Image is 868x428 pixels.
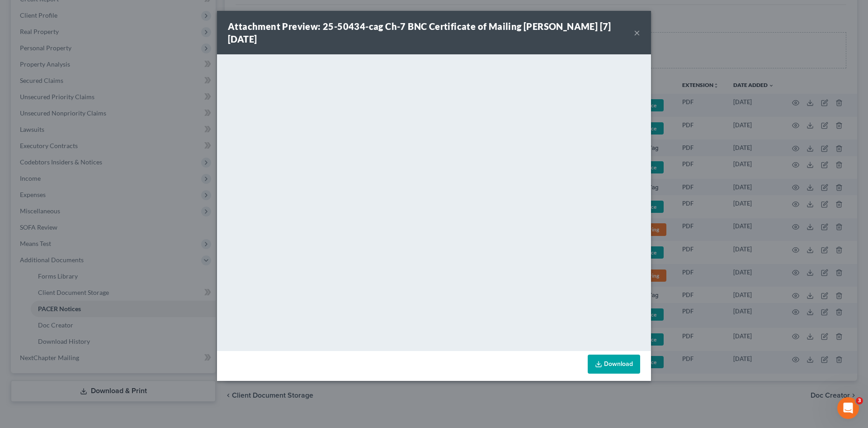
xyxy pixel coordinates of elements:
iframe: <object ng-attr-data='[URL][DOMAIN_NAME]' type='application/pdf' width='100%' height='650px'></ob... [217,54,651,349]
button: × [634,27,640,38]
strong: Attachment Preview: 25-50434-cag Ch-7 BNC Certificate of Mailing [PERSON_NAME] [7] [DATE] [228,21,611,44]
iframe: Intercom live chat [837,397,859,419]
span: 3 [856,397,863,404]
a: Download [588,355,640,374]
